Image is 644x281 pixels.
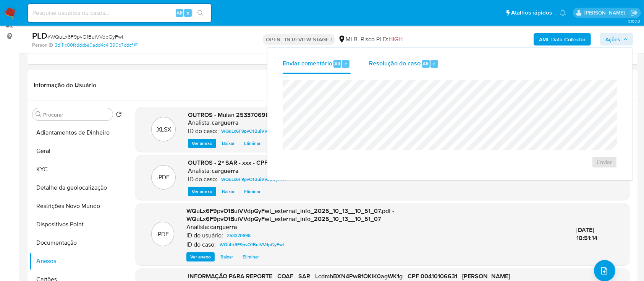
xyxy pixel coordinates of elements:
h6: carguerra [212,167,239,175]
span: Ver anexo [192,140,212,147]
button: Restrições Novo Mundo [29,197,125,215]
span: 3.163.0 [628,18,640,24]
a: 3d111c00fcddcbe0add4c41390b7ddcf [55,42,138,49]
span: WQuLx6F9pvO1BuiVVdpGyFwt_external_info_2025_10_13__10_51_07.pdf - WQuLx6F9pvO1BuiVVdpGyFwt_extern... [186,206,394,224]
span: Ações [605,33,620,45]
span: [DATE] 10:51:14 [576,226,597,243]
p: .PDF [156,230,169,239]
button: Dispositivos Point [29,215,125,234]
input: Procurar [43,111,110,118]
button: Ver anexo [188,187,216,196]
button: KYC [29,160,125,179]
a: Sair [630,9,638,17]
button: search-icon [193,8,208,18]
button: Baixar [218,187,238,196]
b: AML Data Collector [539,33,586,45]
span: OUTROS - 2º SAR - xxx - CPF 00410106631 - [PERSON_NAME] [188,158,359,167]
p: Analista: [188,167,211,175]
span: WQuLx6F9pvO1BuiVVdpGyFwt [221,127,286,136]
span: Ver anexo [192,188,212,195]
span: HIGH [388,35,403,44]
p: ID do caso: [188,127,217,135]
p: ID do usuário: [186,232,223,239]
a: 253370698 [224,231,254,240]
span: Risco PLD: [361,35,403,44]
p: ID do caso: [186,241,216,249]
span: Alt [423,60,429,67]
p: OPEN - IN REVIEW STAGE I [263,34,335,45]
b: Person ID [32,42,53,49]
button: Ver anexo [188,139,216,148]
button: Baixar [218,139,238,148]
span: Eliminar [243,253,259,261]
button: Eliminar [239,252,263,262]
h1: Informação do Usuário [34,81,96,89]
button: Ações [600,33,633,45]
button: Baixar [217,252,237,262]
span: Baixar [222,140,235,147]
button: Detalhe da geolocalização [29,179,125,197]
span: 253370698 [227,231,251,240]
button: Retornar ao pedido padrão [116,111,122,120]
p: Analista: [188,119,211,127]
span: Resolução do caso [369,59,421,68]
p: .XLSX [156,125,172,134]
span: INFORMAÇÃO PARA REPORTE - COAF - SAR - LcdmhBXN4Pw8fOKiK0agWK1g - CPF 00410106631 - [PERSON_NAME] [188,272,510,281]
div: MLB [338,35,358,44]
span: r [433,60,435,67]
button: Eliminar [240,139,264,148]
button: Anexos [29,252,125,270]
span: Atalhos rápidos [511,9,552,17]
a: WQuLx6F9pvO1BuiVVdpGyFwt [218,175,289,184]
input: Pesquise usuários ou casos... [28,8,211,18]
button: Eliminar [240,187,264,196]
span: Eliminar [244,140,261,147]
span: Baixar [220,253,233,261]
span: s [187,9,189,16]
span: # WQuLx6F9pvO1BuiVVdpGyFwt [47,33,123,41]
b: PLD [32,29,47,42]
span: Eliminar [244,188,261,195]
span: c [345,60,347,67]
h6: carguerra [212,119,239,127]
h6: carguerra [210,223,237,231]
span: Enviar comentário [283,59,332,68]
p: Analista: [186,223,209,231]
button: Geral [29,142,125,160]
button: Ver anexo [186,252,215,262]
p: carlos.guerra@mercadopago.com.br [584,9,628,16]
span: OUTROS - Mulan 253370698_2025_10_09_16_06_44 [188,110,340,119]
p: ID do caso: [188,175,217,183]
a: Notificações [560,10,566,16]
button: Procurar [36,111,42,117]
a: WQuLx6F9pvO1BuiVVdpGyFwt [218,127,289,136]
span: WQuLx6F9pvO1BuiVVdpGyFwt [221,175,286,184]
button: AML Data Collector [534,33,591,45]
a: WQuLx6F9pvO1BuiVVdpGyFwt [217,240,287,249]
span: Baixar [222,188,235,195]
span: Alt [334,60,340,67]
button: Adiantamentos de Dinheiro [29,123,125,142]
span: WQuLx6F9pvO1BuiVVdpGyFwt [220,240,284,249]
span: Alt [176,9,183,16]
span: Ver anexo [190,253,211,261]
button: Documentação [29,234,125,252]
p: .PDF [157,173,170,182]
